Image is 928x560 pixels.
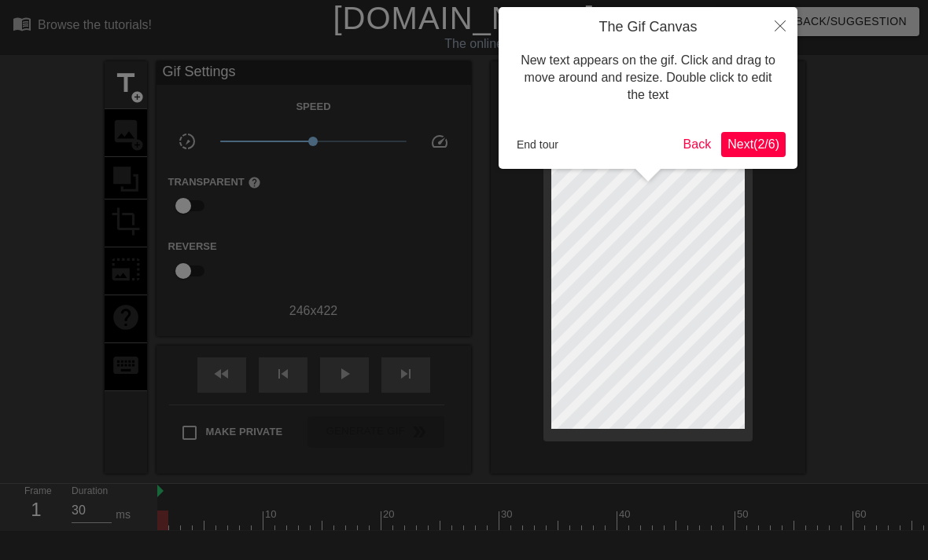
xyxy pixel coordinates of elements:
[510,36,786,120] div: New text appears on the gif. Click and drag to move around and resize. Double click to edit the text
[727,137,779,151] span: Next ( 2 / 6 )
[721,132,786,157] button: Next
[677,132,718,157] button: Back
[510,133,565,156] button: End tour
[763,7,797,43] button: Close
[510,19,786,36] h4: The Gif Canvas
